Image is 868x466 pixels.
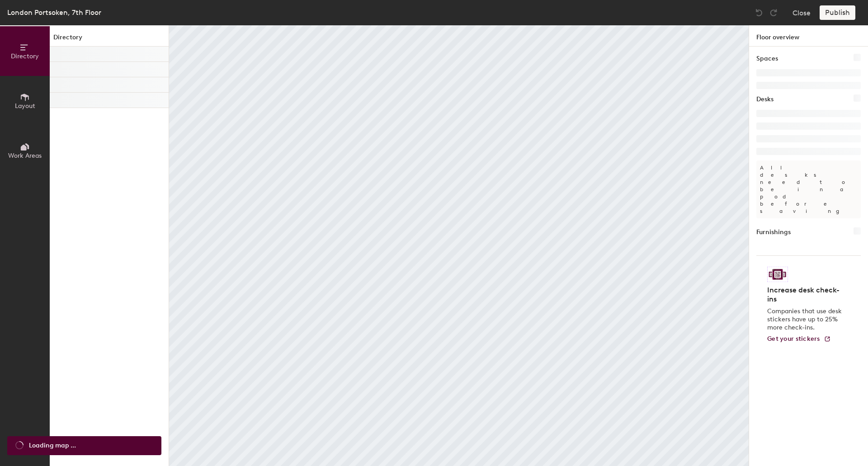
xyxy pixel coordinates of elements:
h1: Spaces [756,54,778,64]
span: Loading map ... [29,441,76,451]
a: Get your stickers [767,335,831,343]
span: Get your stickers [767,335,820,343]
h1: Furnishings [756,227,791,237]
img: Sticker logo [767,267,788,282]
div: London Portsoken, 7th Floor [7,7,101,18]
h1: Directory [50,33,169,47]
img: Undo [755,8,764,17]
span: Layout [15,102,35,110]
canvas: Map [169,25,749,466]
img: Redo [769,8,778,17]
h1: Desks [756,94,774,104]
h1: Floor overview [749,25,868,47]
span: Directory [11,52,39,60]
p: Companies that use desk stickers have up to 25% more check-ins. [767,307,844,332]
h4: Increase desk check-ins [767,286,844,304]
p: All desks need to be in a pod before saving [756,160,861,218]
span: Work Areas [8,152,42,160]
button: Close [793,5,811,20]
